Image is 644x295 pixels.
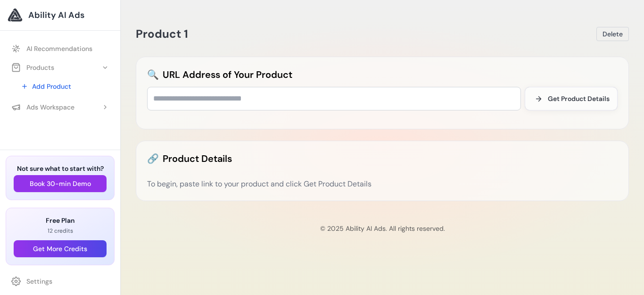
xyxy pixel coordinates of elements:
[14,227,107,235] p: 12 credits
[525,87,618,110] button: Get Product Details
[28,8,84,22] span: Ability AI Ads
[6,273,115,290] a: Settings
[147,152,159,165] span: 🔗
[596,27,629,41] button: Delete
[548,94,610,103] span: Get Product Details
[14,175,107,192] button: Book 30-min Demo
[14,240,107,257] button: Get More Credits
[147,178,618,190] div: To begin, paste link to your product and click Get Product Details
[147,152,618,165] h2: Product Details
[128,224,636,233] p: © 2025 Ability AI Ads. All rights reserved.
[6,40,115,57] a: AI Recommendations
[11,63,54,72] div: Products
[147,68,159,81] span: 🔍
[6,99,115,116] button: Ads Workspace
[11,102,74,112] div: Ads Workspace
[15,78,115,95] a: Add Product
[136,26,188,41] span: Product 1
[6,59,115,76] button: Products
[147,68,618,81] h2: URL Address of Your Product
[8,8,113,23] a: Ability AI Ads
[14,216,107,225] h3: Free Plan
[14,164,107,173] h3: Not sure what to start with?
[603,29,623,39] span: Delete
